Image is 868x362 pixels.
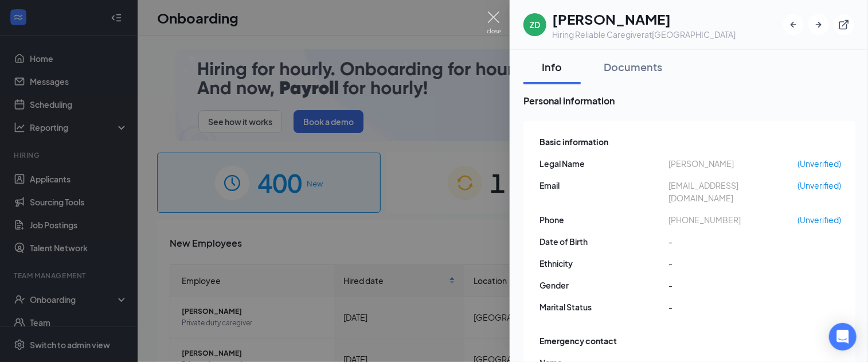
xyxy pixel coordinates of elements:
[783,14,804,35] button: ArrowLeftNew
[535,60,569,74] div: Info
[530,19,540,30] div: ZD
[834,14,854,35] button: ExternalLink
[552,29,736,40] div: Hiring Reliable Caregiver at [GEOGRAPHIC_DATA]
[539,279,668,291] span: Gender
[797,179,841,192] span: (Unverified)
[539,334,617,347] span: Emergency contact
[808,14,829,35] button: ArrowRight
[813,19,824,30] svg: ArrowRight
[539,235,668,248] span: Date of Birth
[838,19,850,30] svg: ExternalLink
[797,213,841,226] span: (Unverified)
[829,323,857,351] div: Open Intercom Messenger
[668,179,797,204] span: [EMAIL_ADDRESS][DOMAIN_NAME]
[788,19,799,30] svg: ArrowLeftNew
[539,213,668,226] span: Phone
[668,279,797,291] span: -
[539,157,668,170] span: Legal Name
[552,9,736,29] h1: [PERSON_NAME]
[539,179,668,192] span: Email
[668,157,797,170] span: [PERSON_NAME]
[539,301,668,313] span: Marital Status
[604,60,662,74] div: Documents
[668,213,797,226] span: [PHONE_NUMBER]
[668,257,797,270] span: -
[668,301,797,313] span: -
[797,157,841,170] span: (Unverified)
[523,94,855,108] span: Personal information
[668,235,797,248] span: -
[539,135,608,148] span: Basic information
[539,257,668,270] span: Ethnicity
